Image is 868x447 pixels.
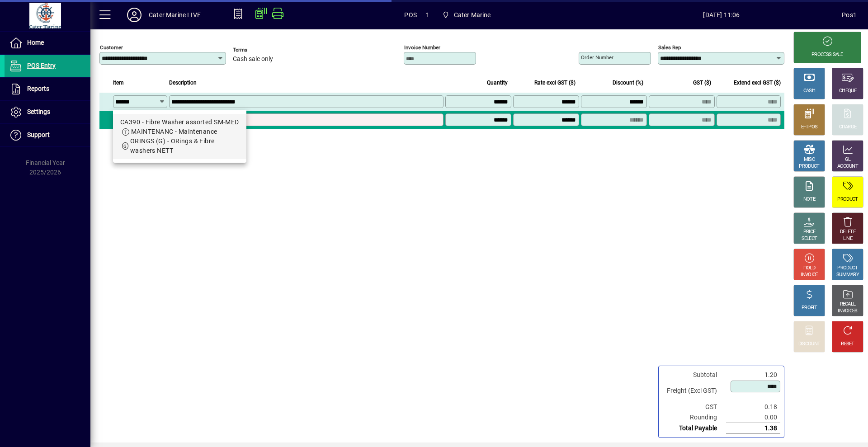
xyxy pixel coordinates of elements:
[841,341,854,348] div: RESET
[27,131,50,138] span: Support
[233,56,273,63] span: Cash sale only
[837,265,858,272] div: PRODUCT
[802,235,817,242] div: SELECT
[27,85,49,92] span: Reports
[840,229,855,235] div: DELETE
[27,108,50,115] span: Settings
[113,78,124,88] span: Item
[581,54,613,61] mat-label: Order number
[113,114,246,159] mat-option: CA390 - Fibre Washer assorted SM-MED
[613,78,643,88] span: Discount (%)
[803,265,815,272] div: HOLD
[726,370,780,380] td: 1.20
[487,78,508,88] span: Quantity
[233,47,287,53] span: Terms
[842,8,857,22] div: Pos1
[404,8,417,22] span: POS
[798,341,820,348] div: DISCOUNT
[662,370,726,380] td: Subtotal
[5,101,90,123] a: Settings
[839,124,857,131] div: CHARGE
[803,229,816,235] div: PRICE
[726,423,780,434] td: 1.38
[426,8,429,22] span: 1
[131,128,217,135] span: MAINTENANC - Maintenance
[839,88,856,94] div: CHEQUE
[662,380,726,402] td: Freight (Excl GST)
[734,78,781,88] span: Extend excl GST ($)
[404,44,440,51] mat-label: Invoice number
[843,235,852,242] div: LINE
[803,196,815,203] div: NOTE
[439,7,495,23] span: Cater Marine
[5,78,90,100] a: Reports
[799,163,819,170] div: PRODUCT
[837,196,858,203] div: PRODUCT
[662,412,726,423] td: Rounding
[5,32,90,54] a: Home
[27,39,44,46] span: Home
[601,8,842,22] span: [DATE] 11:06
[693,78,711,88] span: GST ($)
[802,305,817,311] div: PROFIT
[811,52,843,58] div: PROCESS SALE
[836,272,859,278] div: SUMMARY
[534,78,576,88] span: Rate excl GST ($)
[130,137,215,154] span: ORINGS (G) - ORings & Fibre washers NETT
[726,412,780,423] td: 0.00
[120,7,149,23] button: Profile
[658,44,681,51] mat-label: Sales rep
[662,402,726,412] td: GST
[838,308,857,315] div: INVOICES
[662,423,726,434] td: Total Payable
[801,272,817,278] div: INVOICE
[149,8,201,22] div: Cater Marine LIVE
[27,62,56,69] span: POS Entry
[801,124,818,131] div: EFTPOS
[803,88,815,94] div: CASH
[804,156,815,163] div: MISC
[837,163,858,170] div: ACCOUNT
[120,118,239,127] div: CA390 - Fibre Washer assorted SM-MED
[726,402,780,412] td: 0.18
[5,124,90,146] a: Support
[840,301,856,308] div: RECALL
[454,8,491,22] span: Cater Marine
[845,156,851,163] div: GL
[169,78,197,88] span: Description
[100,44,123,51] mat-label: Customer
